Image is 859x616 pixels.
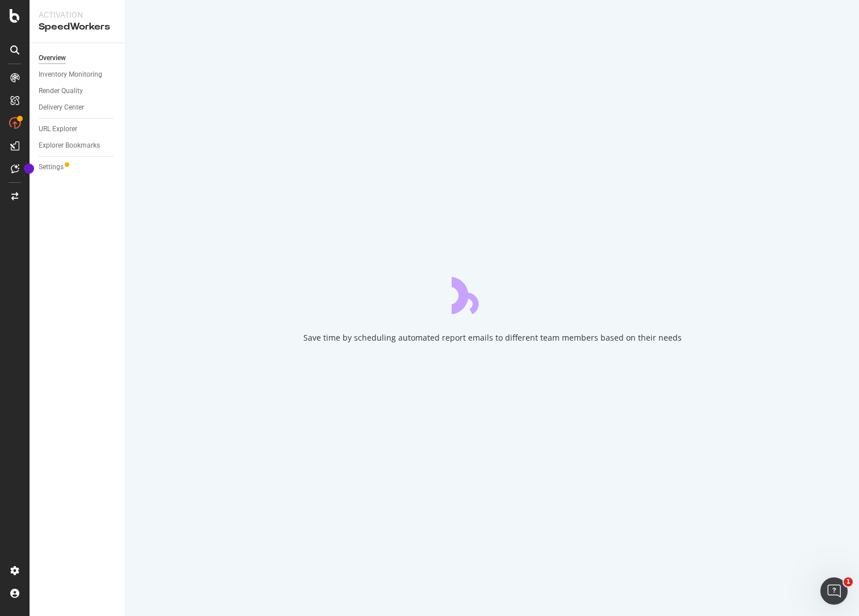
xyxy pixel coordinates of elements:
[39,102,84,114] div: Delivery Center
[452,273,533,314] div: animation
[39,20,116,33] div: SpeedWorkers
[39,52,118,64] a: Overview
[24,164,34,174] div: Tooltip anchor
[39,140,100,152] div: Explorer Bookmarks
[39,102,118,114] a: Delivery Center
[39,69,118,81] a: Inventory Monitoring
[844,577,853,586] span: 1
[39,85,118,97] a: Render Quality
[39,85,83,97] div: Render Quality
[39,9,116,20] div: Activation
[39,123,118,135] a: URL Explorer
[39,161,64,173] div: Settings
[303,332,682,343] div: Save time by scheduling automated report emails to different team members based on their needs
[820,577,848,605] iframe: Intercom live chat
[39,140,118,152] a: Explorer Bookmarks
[39,69,102,81] div: Inventory Monitoring
[39,52,66,64] div: Overview
[39,123,77,135] div: URL Explorer
[39,161,118,173] a: Settings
